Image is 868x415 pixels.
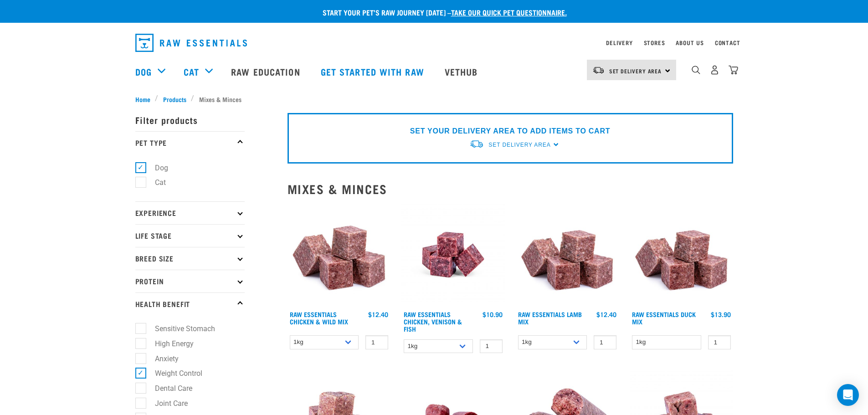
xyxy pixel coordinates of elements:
a: take our quick pet questionnaire. [451,10,567,14]
label: Joint Care [140,398,191,409]
label: Dental Care [140,383,196,394]
a: Raw Essentials Duck Mix [632,313,696,323]
a: Raw Education [222,53,311,90]
label: High Energy [140,338,197,349]
span: Set Delivery Area [488,142,550,148]
div: $12.40 [596,311,616,318]
img: Raw Essentials Logo [135,34,247,52]
img: ?1041 RE Lamb Mix 01 [630,203,733,307]
p: Life Stage [135,224,245,247]
input: 1 [708,335,731,349]
div: $12.40 [368,311,388,318]
p: Health Benefit [135,292,245,315]
nav: breadcrumbs [135,94,733,104]
span: Set Delivery Area [609,69,662,72]
span: Home [135,94,150,104]
input: 1 [365,335,388,349]
a: Vethub [436,53,489,90]
label: Sensitive Stomach [140,323,219,334]
a: Dog [135,65,152,78]
input: 1 [480,339,503,354]
div: Open Intercom Messenger [837,384,859,406]
img: user.png [710,65,719,75]
img: ?1041 RE Lamb Mix 01 [516,203,619,307]
a: Stores [644,41,665,44]
a: Get started with Raw [312,53,436,90]
nav: dropdown navigation [128,30,740,56]
a: Home [135,94,155,104]
a: Cat [184,65,199,78]
img: van-moving.png [592,66,605,74]
img: home-icon-1@2x.png [692,66,700,74]
p: Filter products [135,108,245,131]
a: Raw Essentials Lamb Mix [518,313,582,323]
a: Raw Essentials Chicken, Venison & Fish [404,313,462,330]
a: Raw Essentials Chicken & Wild Mix [290,313,348,323]
label: Cat [140,177,169,188]
p: Breed Size [135,247,245,270]
img: Pile Of Cubed Chicken Wild Meat Mix [288,203,391,307]
div: $13.90 [711,311,731,318]
a: Products [158,94,191,104]
img: van-moving.png [469,139,484,149]
p: Protein [135,270,245,292]
label: Dog [140,162,172,174]
input: 1 [594,335,616,349]
span: Products [163,94,186,104]
img: Chicken Venison mix 1655 [401,203,505,307]
a: Delivery [606,41,632,44]
p: Experience [135,201,245,224]
a: Contact [715,41,740,44]
a: About Us [676,41,704,44]
div: $10.90 [483,311,503,318]
img: home-icon@2x.png [729,65,738,75]
label: Anxiety [140,353,182,364]
p: Pet Type [135,131,245,154]
p: SET YOUR DELIVERY AREA TO ADD ITEMS TO CART [410,126,610,137]
label: Weight Control [140,368,206,379]
h2: Mixes & Minces [288,182,733,196]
